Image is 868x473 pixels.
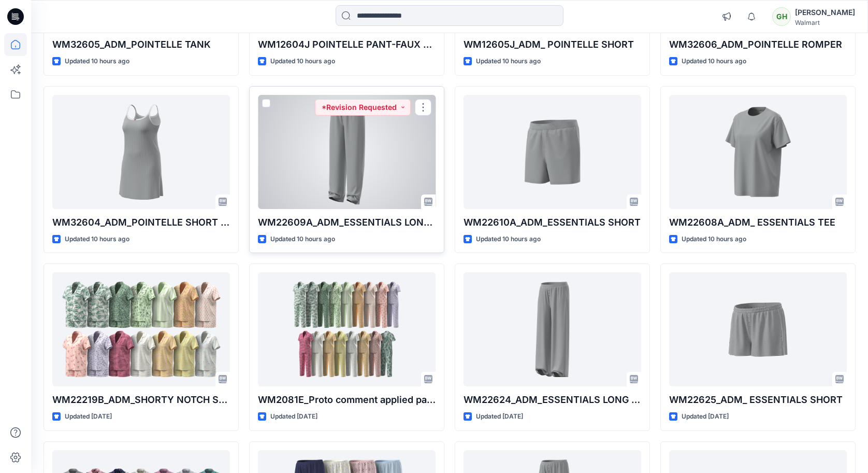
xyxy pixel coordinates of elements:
[476,234,541,245] p: Updated 10 hours ago
[258,215,436,230] p: WM22609A_ADM_ESSENTIALS LONG PANT
[476,56,541,67] p: Updated 10 hours ago
[669,37,847,52] p: WM32606_ADM_POINTELLE ROMPER
[52,393,230,407] p: WM22219B_ADM_SHORTY NOTCH SET_COLORWAY
[669,393,847,407] p: WM22625_ADM_ ESSENTIALS SHORT
[795,19,855,26] div: Walmart
[258,37,436,52] p: WM12604J POINTELLE PANT-FAUX FLY & BUTTONS + PICOT
[270,411,317,422] p: Updated [DATE]
[258,272,436,386] a: WM2081E_Proto comment applied pattern_COLORWAY
[270,56,335,67] p: Updated 10 hours ago
[682,234,746,245] p: Updated 10 hours ago
[464,37,641,52] p: WM12605J_ADM_ POINTELLE SHORT
[52,95,230,209] a: WM32604_ADM_POINTELLE SHORT CHEMISE
[772,7,791,26] div: GH
[65,411,112,422] p: Updated [DATE]
[270,234,335,245] p: Updated 10 hours ago
[795,6,855,19] div: [PERSON_NAME]
[52,37,230,52] p: WM32605_ADM_POINTELLE TANK
[464,215,641,230] p: WM22610A_ADM_ESSENTIALS SHORT
[258,393,436,407] p: WM2081E_Proto comment applied pattern_COLORWAY
[464,95,641,209] a: WM22610A_ADM_ESSENTIALS SHORT
[682,56,746,67] p: Updated 10 hours ago
[52,215,230,230] p: WM32604_ADM_POINTELLE SHORT CHEMISE
[258,95,436,209] a: WM22609A_ADM_ESSENTIALS LONG PANT
[52,272,230,386] a: WM22219B_ADM_SHORTY NOTCH SET_COLORWAY
[669,215,847,230] p: WM22608A_ADM_ ESSENTIALS TEE
[669,272,847,386] a: WM22625_ADM_ ESSENTIALS SHORT
[65,234,129,245] p: Updated 10 hours ago
[464,393,641,407] p: WM22624_ADM_ESSENTIALS LONG PANT
[682,411,729,422] p: Updated [DATE]
[65,56,129,67] p: Updated 10 hours ago
[669,95,847,209] a: WM22608A_ADM_ ESSENTIALS TEE
[464,272,641,386] a: WM22624_ADM_ESSENTIALS LONG PANT
[476,411,523,422] p: Updated [DATE]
